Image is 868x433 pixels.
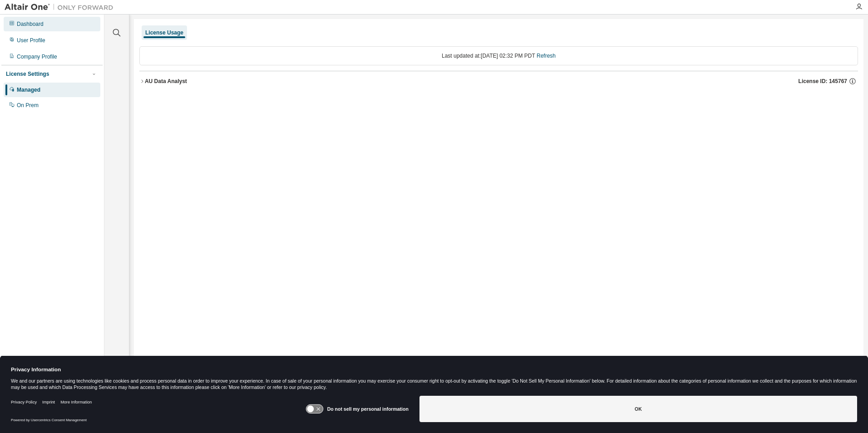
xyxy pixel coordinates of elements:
div: Last updated at: [DATE] 02:32 PM PDT [139,46,858,65]
div: Dashboard [17,20,44,28]
span: License ID: 145767 [799,78,847,85]
div: Managed [17,86,40,93]
div: AU Data Analyst [145,78,187,85]
div: On Prem [17,102,39,109]
div: User Profile [17,37,45,44]
div: License Settings [6,70,49,78]
button: AU Data AnalystLicense ID: 145767 [139,71,858,91]
img: Altair One [5,3,118,12]
div: License Usage [145,29,183,36]
a: Refresh [537,53,556,59]
div: Company Profile [17,53,57,60]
